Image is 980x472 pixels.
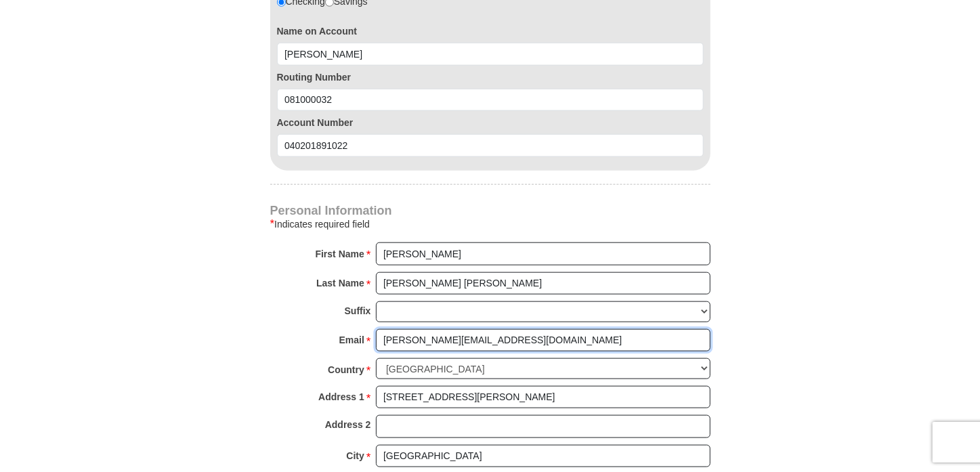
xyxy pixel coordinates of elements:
strong: Last Name [316,274,364,293]
strong: First Name [316,244,364,263]
label: Routing Number [277,70,704,84]
strong: Suffix [345,301,371,320]
strong: Country [328,360,364,379]
div: Indicates required field [270,216,710,232]
h4: Personal Information [270,205,710,216]
strong: Address 1 [318,387,364,406]
strong: City [346,446,364,465]
strong: Address 2 [325,415,371,434]
label: Account Number [277,116,704,129]
label: Name on Account [277,24,704,38]
strong: Email [339,330,364,349]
